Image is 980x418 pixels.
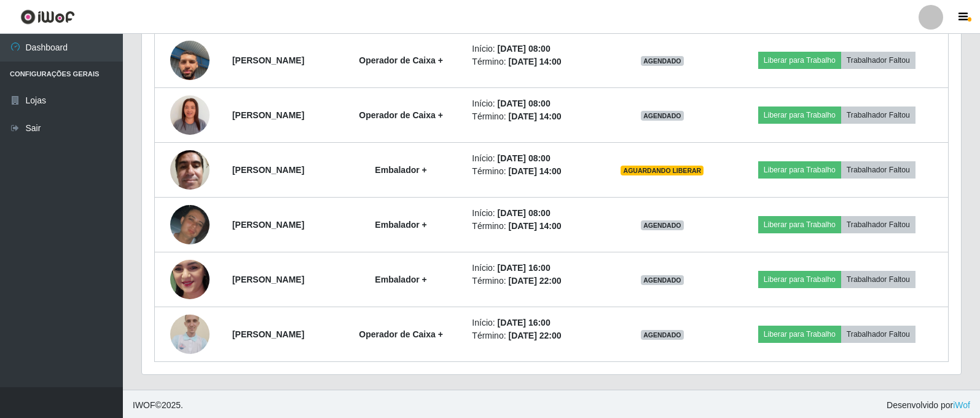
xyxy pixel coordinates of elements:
[472,220,592,233] li: Término:
[375,220,426,230] strong: Embalador +
[841,216,915,233] button: Trabalhador Faltou
[472,97,592,110] li: Início:
[887,399,970,412] span: Desenvolvido por
[472,329,592,342] li: Término:
[498,44,551,54] time: [DATE] 08:00
[472,262,592,275] li: Início:
[758,326,841,343] button: Liberar para Trabalho
[170,25,210,95] img: 1752607957253.jpeg
[758,107,841,124] button: Liberar para Trabalho
[472,207,592,220] li: Início:
[232,165,304,175] strong: [PERSON_NAME]
[375,165,426,175] strong: Embalador +
[472,316,592,329] li: Início:
[508,57,561,66] time: [DATE] 14:00
[841,52,915,69] button: Trabalhador Faltou
[621,166,704,175] span: AGUARDANDO LIBERAR
[641,220,684,230] span: AGENDADO
[232,110,304,120] strong: [PERSON_NAME]
[232,275,304,284] strong: [PERSON_NAME]
[641,111,684,121] span: AGENDADO
[641,56,684,66] span: AGENDADO
[641,330,684,340] span: AGENDADO
[472,42,592,55] li: Início:
[170,80,210,150] img: 1753123377364.jpeg
[498,153,551,163] time: [DATE] 08:00
[472,165,592,178] li: Término:
[232,329,304,339] strong: [PERSON_NAME]
[472,55,592,68] li: Término:
[508,111,561,121] time: [DATE] 14:00
[641,275,684,285] span: AGENDADO
[498,263,551,273] time: [DATE] 16:00
[508,221,561,231] time: [DATE] 14:00
[359,329,443,339] strong: Operador de Caixa +
[472,152,592,165] li: Início:
[758,52,841,69] button: Liberar para Trabalho
[508,331,561,340] time: [DATE] 22:00
[498,208,551,218] time: [DATE] 08:00
[841,271,915,288] button: Trabalhador Faltou
[758,271,841,288] button: Liberar para Trabalho
[20,9,75,25] img: CoreUI Logo
[359,55,443,65] strong: Operador de Caixa +
[841,326,915,343] button: Trabalhador Faltou
[359,110,443,120] strong: Operador de Caixa +
[375,275,426,284] strong: Embalador +
[508,276,561,286] time: [DATE] 22:00
[841,161,915,179] button: Trabalhador Faltou
[953,400,970,410] a: iWof
[170,143,210,196] img: 1606512880080.jpeg
[498,318,551,328] time: [DATE] 16:00
[472,275,592,287] li: Término:
[232,220,304,230] strong: [PERSON_NAME]
[508,166,561,176] time: [DATE] 14:00
[170,236,210,323] img: 1754158372592.jpeg
[758,161,841,179] button: Liberar para Trabalho
[758,216,841,233] button: Liberar para Trabalho
[170,205,210,245] img: 1755107121932.jpeg
[170,308,210,361] img: 1672088363054.jpeg
[472,110,592,123] li: Término:
[133,400,155,410] span: IWOF
[498,98,551,108] time: [DATE] 08:00
[232,55,304,65] strong: [PERSON_NAME]
[133,399,183,412] span: © 2025 .
[841,107,915,124] button: Trabalhador Faltou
